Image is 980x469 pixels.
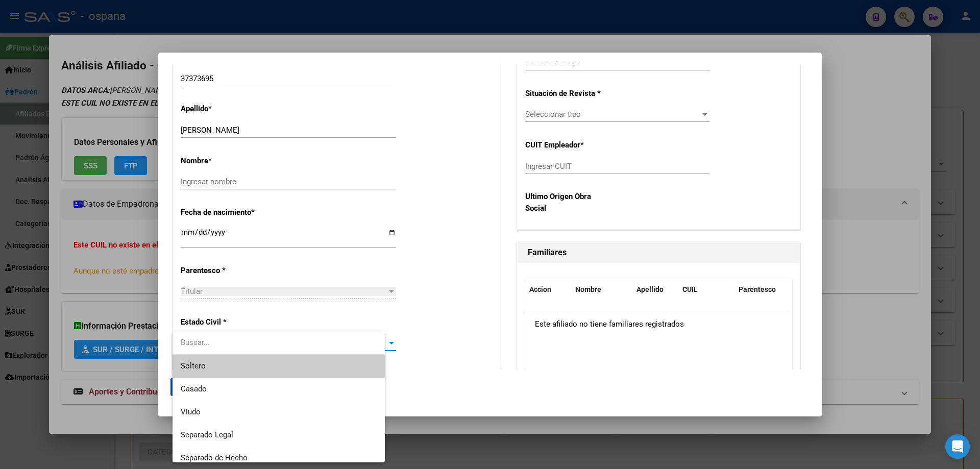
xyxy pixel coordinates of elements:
[181,361,206,371] span: Soltero
[181,453,248,462] span: Separado de Hecho
[181,407,201,416] span: Viudo
[181,430,233,439] span: Separado Legal
[181,384,207,393] span: Casado
[173,331,385,354] input: dropdown search
[945,434,970,459] div: Open Intercom Messenger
